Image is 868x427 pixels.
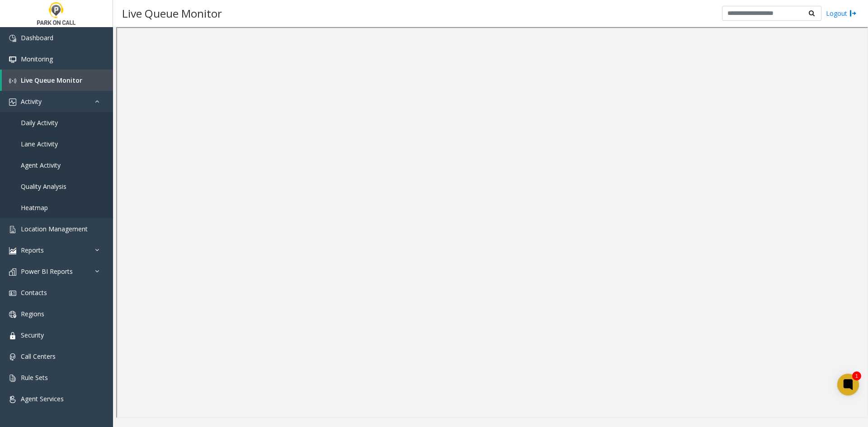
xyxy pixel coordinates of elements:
span: Contacts [21,288,47,297]
span: Location Management [21,225,88,233]
span: Call Centers [21,352,56,361]
span: Reports [21,246,44,254]
div: 1 [852,371,861,380]
img: 'icon' [9,290,16,297]
span: Dashboard [21,33,53,42]
span: Agent Services [21,394,64,403]
span: Rule Sets [21,373,48,382]
img: 'icon' [9,35,16,42]
span: Lane Activity [21,140,58,148]
span: Security [21,331,44,339]
img: logout [849,9,857,18]
span: Activity [21,97,42,106]
img: 'icon' [9,396,16,403]
img: 'icon' [9,99,16,106]
img: 'icon' [9,56,16,63]
img: 'icon' [9,247,16,254]
h3: Live Queue Monitor [118,2,226,24]
img: 'icon' [9,353,16,361]
span: Regions [21,310,44,318]
img: 'icon' [9,311,16,318]
span: Live Queue Monitor [21,76,82,84]
img: 'icon' [9,226,16,233]
span: Power BI Reports [21,267,73,276]
img: 'icon' [9,375,16,382]
img: 'icon' [9,77,16,84]
a: Live Queue Monitor [2,70,113,91]
img: 'icon' [9,268,16,276]
span: Monitoring [21,55,53,63]
span: Quality Analysis [21,182,66,191]
img: 'icon' [9,332,16,339]
span: Agent Activity [21,161,61,169]
span: Daily Activity [21,118,58,127]
span: Heatmap [21,203,48,212]
a: Logout [826,9,857,18]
